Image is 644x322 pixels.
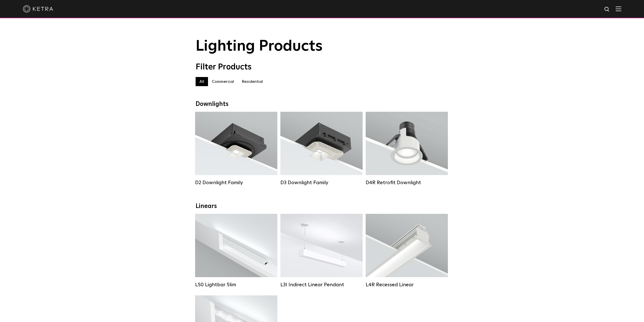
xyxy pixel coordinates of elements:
[196,101,449,108] div: Downlights
[196,39,323,54] span: Lighting Products
[208,77,238,86] label: Commercial
[196,62,449,72] div: Filter Products
[23,5,53,13] img: ketra-logo-2019-white
[195,214,277,288] a: LS0 Lightbar Slim Lumen Output:200 / 350Colors:White / BlackControl:X96 Controller
[366,112,448,186] a: D4R Retrofit Downlight Lumen Output:800Colors:White / BlackBeam Angles:15° / 25° / 40° / 60°Watta...
[366,180,448,186] div: D4R Retrofit Downlight
[366,282,448,288] div: L4R Recessed Linear
[238,77,267,86] label: Residential
[280,282,363,288] div: L3I Indirect Linear Pendant
[195,282,277,288] div: LS0 Lightbar Slim
[195,112,277,186] a: D2 Downlight Family Lumen Output:1200Colors:White / Black / Gloss Black / Silver / Bronze / Silve...
[366,214,448,288] a: L4R Recessed Linear Lumen Output:400 / 600 / 800 / 1000Colors:White / BlackControl:Lutron Clear C...
[280,112,363,186] a: D3 Downlight Family Lumen Output:700 / 900 / 1100Colors:White / Black / Silver / Bronze / Paintab...
[616,6,621,11] img: Hamburger%20Nav.svg
[280,180,363,186] div: D3 Downlight Family
[196,77,208,86] label: All
[195,180,277,186] div: D2 Downlight Family
[604,6,610,13] img: search icon
[280,214,363,288] a: L3I Indirect Linear Pendant Lumen Output:400 / 600 / 800 / 1000Housing Colors:White / BlackContro...
[196,203,449,210] div: Linears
